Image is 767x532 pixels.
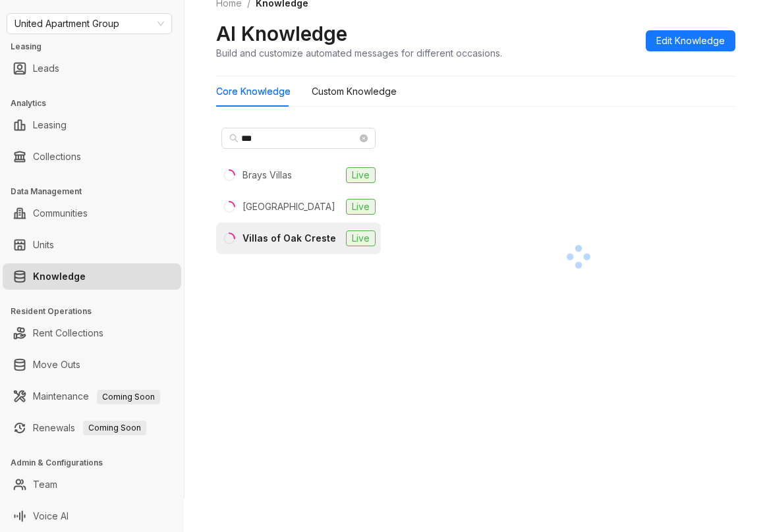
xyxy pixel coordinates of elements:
[3,232,181,258] li: Units
[3,383,181,410] li: Maintenance
[11,457,184,469] h3: Admin & Configurations
[83,421,146,435] span: Coming Soon
[33,320,103,346] a: Rent Collections
[33,112,67,138] a: Leasing
[360,134,368,142] span: close-circle
[11,186,184,198] h3: Data Management
[3,112,181,138] li: Leasing
[33,55,59,82] a: Leads
[216,46,502,60] div: Build and customize automated messages for different occasions.
[346,167,376,183] span: Live
[242,168,292,182] div: Brays Villas
[33,352,80,378] a: Move Outs
[3,415,181,441] li: Renewals
[3,471,181,498] li: Team
[3,352,181,378] li: Move Outs
[14,14,164,34] span: United Apartment Group
[33,144,81,170] a: Collections
[33,415,146,441] a: RenewalsComing Soon
[3,503,181,529] li: Voice AI
[3,144,181,170] li: Collections
[242,231,336,246] div: Villas of Oak Creste
[33,503,69,529] a: Voice AI
[11,306,184,317] h3: Resident Operations
[346,199,376,215] span: Live
[312,84,397,99] div: Custom Knowledge
[229,134,239,143] span: search
[3,55,181,82] li: Leads
[3,200,181,226] li: Communities
[3,320,181,346] li: Rent Collections
[33,263,86,290] a: Knowledge
[216,84,291,99] div: Core Knowledge
[33,200,88,226] a: Communities
[656,34,725,48] span: Edit Knowledge
[3,263,181,290] li: Knowledge
[11,97,184,109] h3: Analytics
[11,41,184,53] h3: Leasing
[97,390,160,404] span: Coming Soon
[646,30,735,51] button: Edit Knowledge
[346,230,376,246] span: Live
[242,199,335,214] div: [GEOGRAPHIC_DATA]
[216,21,347,46] h2: AI Knowledge
[33,471,57,498] a: Team
[33,232,54,258] a: Units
